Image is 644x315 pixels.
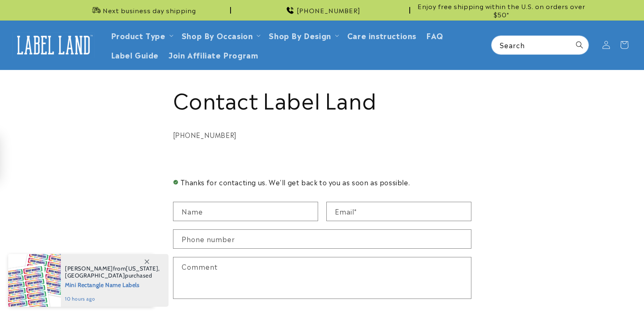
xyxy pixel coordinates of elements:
span: [PERSON_NAME] [65,265,113,272]
span: Shop By Occasion [182,30,253,40]
span: Label Guide [111,50,159,59]
a: Join Affiliate Program [164,45,263,64]
span: Join Affiliate Program [169,50,258,59]
span: Next business day shipping [103,6,196,14]
span: FAQ [426,30,443,40]
span: [PHONE_NUMBER] [297,6,360,14]
h1: Contact Label Land [173,85,471,113]
span: 10 hours ago [65,295,160,303]
a: Product Type [111,30,166,41]
span: [US_STATE] [126,265,158,272]
h2: Thanks for contacting us. We'll get back to you as soon as possible. [173,179,471,185]
button: Search [570,36,589,54]
span: Enjoy free shipping within the U.S. on orders over $50* [413,2,589,18]
a: Shop By Design [269,30,331,41]
summary: Product Type [106,26,177,45]
span: [GEOGRAPHIC_DATA] [65,272,125,279]
span: Care instructions [347,30,416,40]
span: Mini Rectangle Name Labels [65,279,160,289]
summary: Shop By Design [264,26,342,45]
a: Care instructions [342,26,421,45]
summary: Shop By Occasion [177,26,264,45]
a: Label Guide [106,45,164,64]
a: Label Land [9,29,98,61]
a: FAQ [421,26,448,45]
img: Label Land [12,32,95,58]
div: [PHONE_NUMBER] [173,129,471,141]
span: from , purchased [65,265,160,279]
